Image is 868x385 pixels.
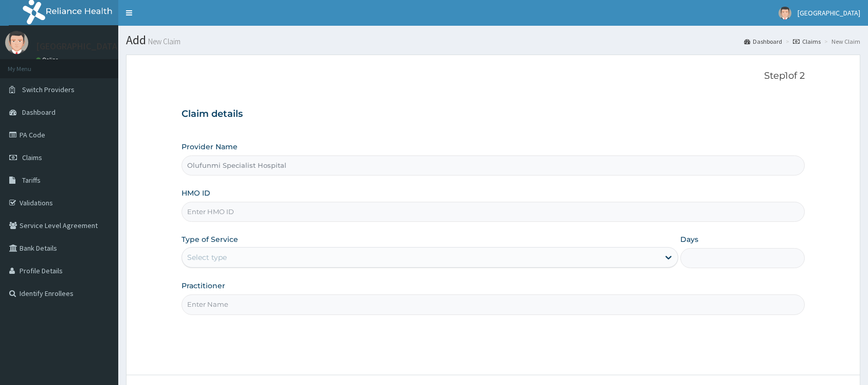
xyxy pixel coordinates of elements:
label: Practitioner [182,281,225,291]
input: Enter Name [182,294,805,314]
li: New Claim [822,37,860,46]
label: Type of Service [182,234,238,244]
span: Switch Providers [22,85,75,94]
p: Step 1 of 2 [182,71,805,82]
span: Dashboard [22,108,56,117]
label: HMO ID [182,188,210,198]
h1: Add [126,33,860,47]
a: Dashboard [744,37,782,46]
p: [GEOGRAPHIC_DATA] [36,42,121,51]
a: Claims [793,37,821,46]
span: Tariffs [22,176,41,185]
img: User Image [779,7,791,20]
input: Enter HMO ID [182,202,805,222]
a: Online [36,56,61,63]
h3: Claim details [182,109,805,120]
label: Provider Name [182,142,238,152]
div: Select type [187,252,227,262]
span: Claims [22,153,42,162]
label: Days [680,234,698,244]
img: User Image [5,31,28,54]
span: [GEOGRAPHIC_DATA] [798,8,860,17]
small: New Claim [146,38,180,45]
